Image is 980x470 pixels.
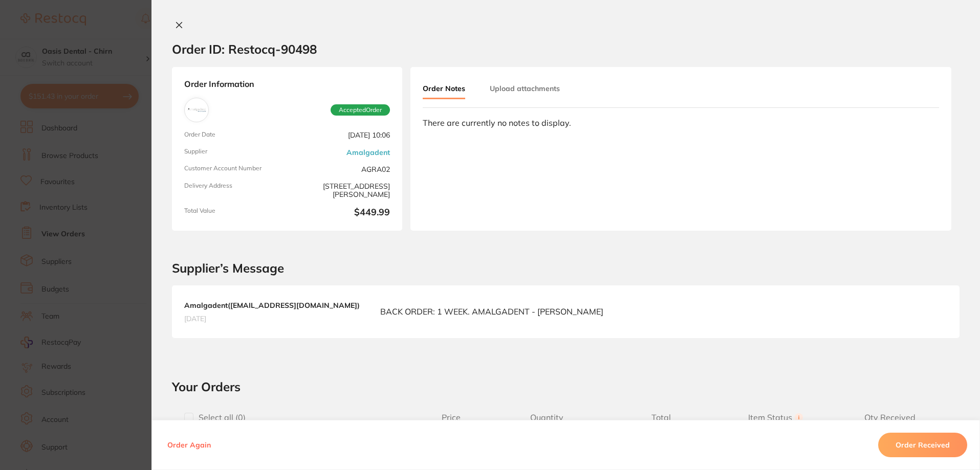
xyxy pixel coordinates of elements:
[490,79,560,98] button: Upload attachments
[291,165,390,173] span: AGRA02
[164,440,214,450] button: Order Again
[489,413,604,422] span: Quantity
[184,314,360,323] span: [DATE]
[184,79,390,89] strong: Order Information
[172,379,960,394] h2: Your Orders
[291,207,390,218] b: $449.99
[413,413,489,422] span: Price
[423,118,939,127] div: There are currently no notes to display.
[184,207,283,218] span: Total Value
[187,100,206,120] img: Amalgadent
[172,41,317,57] h2: Order ID: Restocq- 90498
[184,182,283,199] span: Delivery Address
[331,104,390,116] span: Accepted Order
[291,131,390,140] span: [DATE] 10:06
[380,306,603,317] p: BACK ORDER: 1 WEEK. AMALGADENT - [PERSON_NAME]
[184,131,283,140] span: Order Date
[184,148,283,156] span: Supplier
[718,413,833,422] span: Item Status
[346,148,390,156] a: Amalgadent
[878,433,967,457] button: Order Received
[833,413,947,422] span: Qty Received
[291,182,390,199] span: [STREET_ADDRESS][PERSON_NAME]
[193,413,246,422] span: Select all ( 0 )
[184,301,360,310] b: Amalgadent ( [EMAIL_ADDRESS][DOMAIN_NAME] )
[184,165,283,173] span: Customer Account Number
[604,413,718,422] span: Total
[423,79,465,99] button: Order Notes
[172,261,960,276] h2: Supplier’s Message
